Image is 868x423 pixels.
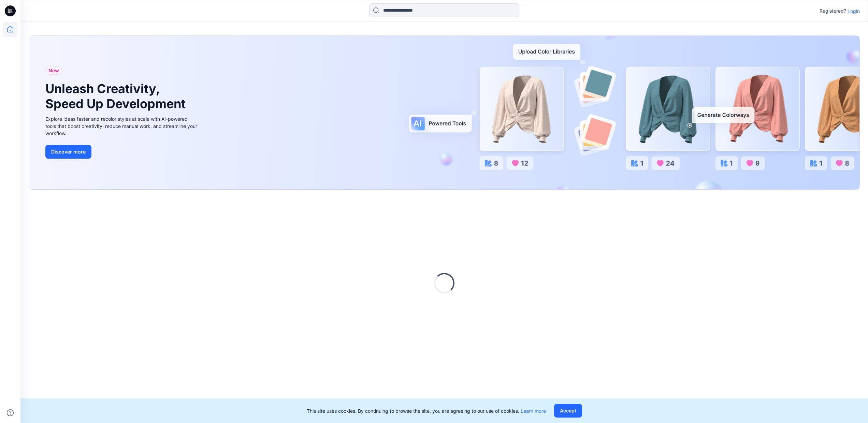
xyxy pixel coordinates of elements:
[307,407,546,414] p: This site uses cookies. By continuing to browse the site, you are agreeing to our use of cookies.
[848,8,860,15] p: Login
[45,145,91,159] button: Discover more
[521,408,546,414] a: Learn more
[48,67,59,75] span: New
[45,115,199,137] div: Explore ideas faster and recolor styles at scale with AI-powered tools that boost creativity, red...
[554,404,582,418] button: Accept
[45,82,189,111] h1: Unleash Creativity, Speed Up Development
[45,145,199,159] a: Discover more
[820,7,846,15] p: Registered?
